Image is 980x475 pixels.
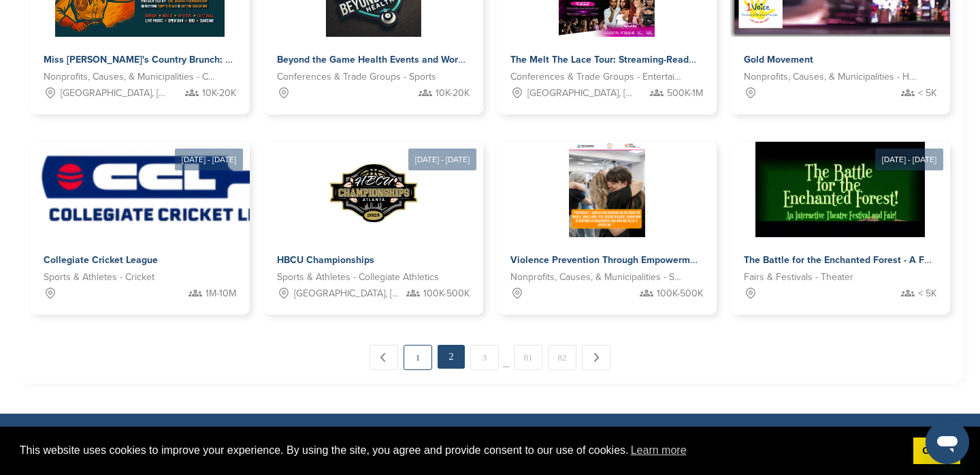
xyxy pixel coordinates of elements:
span: < 5K [918,286,936,301]
a: [DATE] - [DATE] Sponsorpitch & Collegiate Cricket League Sports & Athletes - Cricket 1M-10M [30,120,250,315]
span: Nonprofits, Causes, & Municipalities - Clubs [44,70,216,85]
span: Conferences & Trade Groups - Entertainment [510,70,683,85]
a: Next → [582,345,610,370]
a: Sponsorpitch & Violence Prevention Through Empowerment | ESD Advanced Learning Seminar Series Non... [497,142,717,315]
span: Beyond the Game Health Events and Workshops [277,54,489,65]
a: [DATE] - [DATE] Sponsorpitch & HBCU Championships Sports & Athletes - Collegiate Athletics [GEOGR... [263,120,483,315]
span: Fairs & Festivals - Theater [744,270,853,285]
a: 1 [404,345,432,370]
span: The Melt The Lace Tour: Streaming-Ready Beauty & Fashion Competition w/ Glorilla + Arrogant Tae [510,54,946,65]
span: [GEOGRAPHIC_DATA], [GEOGRAPHIC_DATA] [294,286,402,301]
img: Sponsorpitch & [755,142,925,237]
a: ← Previous [370,345,398,370]
span: Conferences & Trade Groups - Sports [277,70,436,85]
span: Nonprofits, Causes, & Municipalities - Social Justice [510,270,683,285]
a: learn more about cookies [629,440,689,461]
span: Collegiate Cricket League [44,254,158,266]
iframe: Button to launch messaging window [926,420,969,464]
span: Violence Prevention Through Empowerment | ESD Advanced Learning Seminar Series [510,254,885,266]
span: 10K-20K [202,86,236,101]
a: [DATE] - [DATE] Sponsorpitch & The Battle for the Enchanted Forest - A Fundraiser for [MEDICAL_DA... [730,120,950,315]
span: < 5K [918,86,936,101]
img: Sponsorpitch & [569,142,645,237]
span: Nonprofits, Causes, & Municipalities - Health and Wellness [744,70,916,85]
span: 100K-500K [423,286,470,301]
span: 10K-20K [436,86,470,101]
a: 82 [548,345,576,370]
div: [DATE] - [DATE] [408,149,476,170]
span: Sports & Athletes - Collegiate Athletics [277,270,439,285]
span: Sports & Athletes - Cricket [44,270,154,285]
span: [GEOGRAPHIC_DATA], [GEOGRAPHIC_DATA] [527,86,636,101]
span: Gold Movement [744,54,813,65]
span: Miss [PERSON_NAME]'s Country Brunch: America's Oldest Active [DEMOGRAPHIC_DATA] Organization [44,54,500,65]
span: [GEOGRAPHIC_DATA], [GEOGRAPHIC_DATA] [61,86,169,101]
a: dismiss cookie message [913,438,960,465]
a: 3 [470,345,499,370]
span: HBCU Championships [277,254,374,266]
div: [DATE] - [DATE] [175,149,243,170]
span: 1M-10M [206,286,236,301]
span: … [503,345,510,369]
span: This website uses cookies to improve your experience. By using the site, you agree and provide co... [20,440,902,461]
span: 100K-500K [657,286,703,301]
a: 81 [514,345,542,370]
img: Sponsorpitch & [326,142,421,237]
img: Sponsorpitch & [30,142,316,237]
div: [DATE] - [DATE] [875,149,943,170]
span: 500K-1M [667,86,703,101]
em: 2 [438,345,465,369]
